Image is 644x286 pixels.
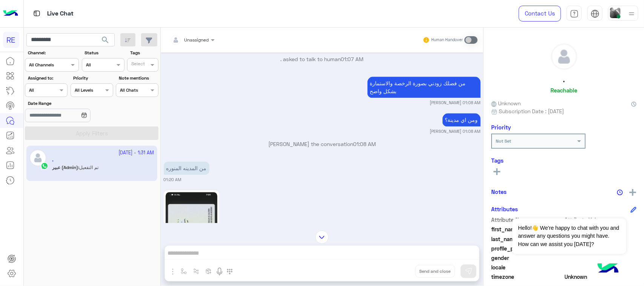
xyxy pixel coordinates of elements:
[415,265,455,278] button: Send and close
[3,32,19,48] div: RE
[164,177,181,183] small: 01:20 AM
[491,216,563,224] span: Attribute Name
[627,9,636,18] img: profile
[491,263,563,271] span: locale
[32,9,41,18] img: tab
[130,49,158,56] label: Tags
[491,99,521,107] span: Unknown
[565,273,637,281] span: Unknown
[512,218,626,254] span: Hello!👋 We're happy to chat with you and answer any questions you might have. How can we assist y...
[430,128,481,134] small: [PERSON_NAME] 01:08 AM
[353,141,376,147] span: 01:08 AM
[617,189,623,195] img: notes
[430,100,481,106] small: [PERSON_NAME] 01:08 AM
[491,157,636,164] h6: Tags
[591,9,599,18] img: tab
[567,6,582,22] a: tab
[491,273,563,281] span: timezone
[551,44,577,69] img: defaultAdmin.png
[491,254,563,262] span: gender
[496,138,511,144] b: Not Set
[610,8,621,18] img: userImage
[101,35,110,45] span: search
[570,9,579,18] img: tab
[184,37,209,43] span: Unassigned
[119,75,158,81] label: Note mentions
[565,263,637,271] span: null
[28,75,67,81] label: Assigned to:
[443,113,481,126] p: 15/1/2025, 1:08 AM
[499,107,564,115] span: Subscription Date : [DATE]
[164,140,481,148] p: [PERSON_NAME] the conversation
[367,77,481,98] p: 15/1/2025, 1:08 AM
[519,6,561,22] a: Contact Us
[565,254,637,262] span: null
[25,126,158,140] button: Apply Filters
[491,225,563,233] span: first_name
[164,161,209,175] p: 15/1/2025, 1:20 AM
[73,75,112,81] label: Priority
[491,188,507,195] h6: Notes
[47,9,74,19] p: Live Chat
[85,49,123,56] label: Status
[3,6,18,22] img: Logo
[28,100,112,107] label: Date Range
[491,244,563,252] span: profile_pic
[629,189,636,196] img: add
[315,231,329,244] img: scroll
[491,235,563,243] span: last_name
[166,192,217,284] img: 1176163520670846.jpg
[550,87,577,94] h6: Reachable
[341,56,364,62] span: 01:07 AM
[28,49,78,56] label: Channel:
[130,60,145,69] div: Select
[96,33,115,49] button: search
[431,37,463,43] small: Human Handover
[563,75,565,84] h5: .
[164,55,481,63] p: . asked to talk to human
[491,124,511,131] h6: Priority
[595,256,621,282] img: hulul-logo.png
[491,206,518,212] h6: Attributes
